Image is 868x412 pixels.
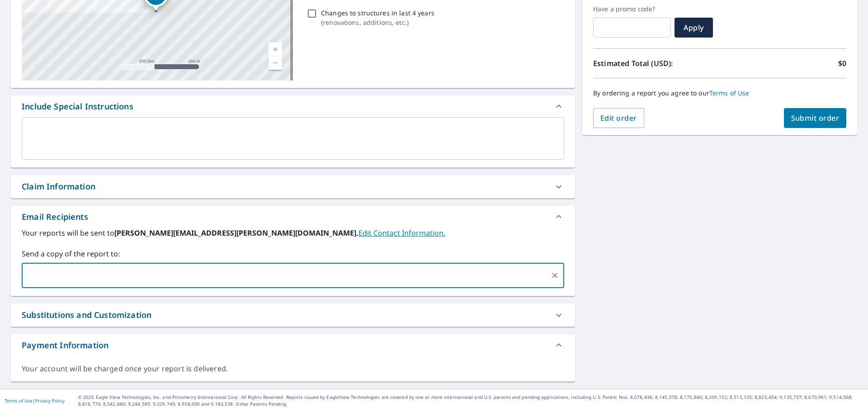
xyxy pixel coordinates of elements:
[78,394,863,407] p: © 2025 Eagle View Technologies, Inc. and Pictometry International Corp. All Rights Reserved. Repo...
[593,58,720,69] p: Estimated Total (USD):
[11,206,575,227] div: Email Recipients
[22,364,564,374] div: Your account will be charged once your report is delivered.
[22,248,564,259] label: Send a copy of the report to:
[22,309,151,321] div: Substitutions and Customization
[269,56,282,70] a: Current Level 17, Zoom Out
[359,228,445,238] a: EditContactInfo
[321,18,434,27] p: ( renovations, additions, etc. )
[11,175,575,198] div: Claim Information
[22,100,133,113] div: Include Special Instructions
[593,108,644,128] button: Edit order
[114,228,359,238] b: [PERSON_NAME][EMAIL_ADDRESS][PERSON_NAME][DOMAIN_NAME].
[269,43,282,56] a: Current Level 17, Zoom In
[11,303,575,327] div: Substitutions and Customization
[593,5,671,13] label: Have a promo code?
[5,398,65,403] p: |
[22,339,108,351] div: Payment Information
[593,89,846,97] p: By ordering a report you agree to our
[22,211,88,223] div: Email Recipients
[682,23,706,33] span: Apply
[548,269,561,282] button: Clear
[321,8,434,18] p: Changes to structures in last 4 years
[675,18,713,38] button: Apply
[11,334,575,356] div: Payment Information
[22,180,95,193] div: Claim Information
[22,227,564,238] label: Your reports will be sent to
[709,89,750,97] a: Terms of Use
[791,113,840,123] span: Submit order
[784,108,847,128] button: Submit order
[5,398,33,404] a: Terms of Use
[11,95,575,117] div: Include Special Instructions
[600,113,637,123] span: Edit order
[35,398,65,404] a: Privacy Policy
[838,58,846,69] p: $0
